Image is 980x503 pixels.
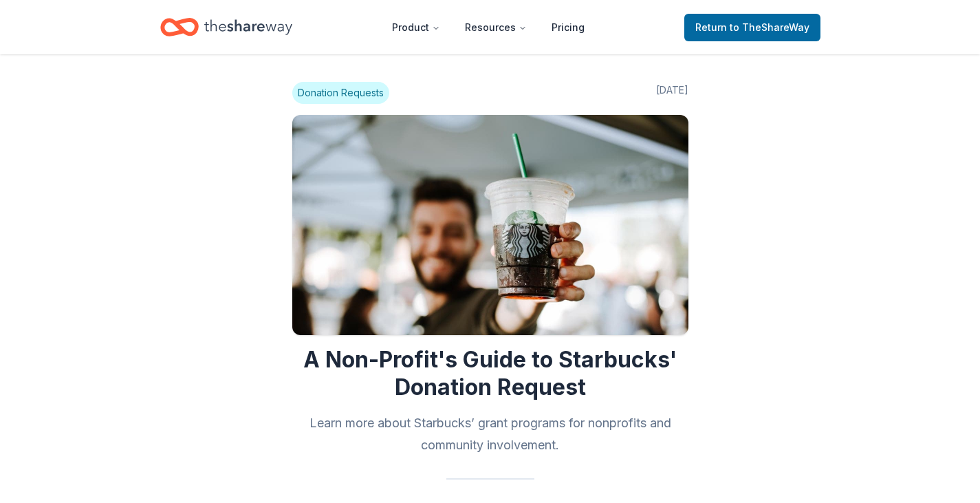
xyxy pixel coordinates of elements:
[454,14,538,41] button: Resources
[160,11,292,43] a: Home
[292,346,688,401] h1: A Non-Profit's Guide to Starbucks' Donation Request
[730,21,809,33] span: to TheShareWay
[292,82,389,104] span: Donation Requests
[292,412,688,456] h2: Learn more about Starbucks’ grant programs for nonprofits and community involvement.
[684,14,820,41] a: Returnto TheShareWay
[695,19,809,36] span: Return
[541,14,596,41] a: Pricing
[656,82,688,104] span: [DATE]
[381,11,596,43] nav: Main
[292,115,688,335] img: Image for A Non-Profit's Guide to Starbucks' Donation Request
[381,14,451,41] button: Product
